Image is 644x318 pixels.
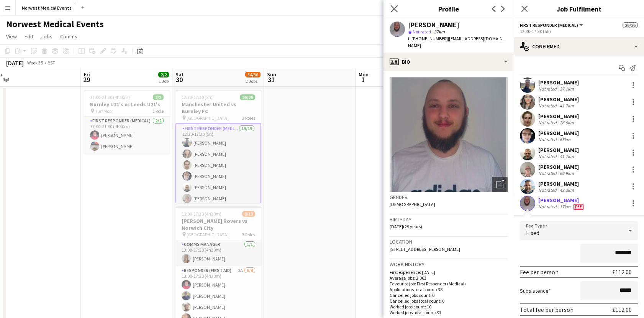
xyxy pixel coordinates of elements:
h1: Norwest Medical Events [6,18,104,30]
div: Open photos pop-in [492,177,508,192]
app-job-card: 12:30-17:30 (5h)26/26Manchester United vs Burnley FC [GEOGRAPHIC_DATA]3 RolesFirst Responder (Med... [175,90,261,203]
span: 17:00-21:30 (4h30m) [90,94,130,100]
span: 31 [266,75,276,84]
span: First Responder (Medical) [520,22,578,28]
span: 12:30-17:30 (5h) [182,94,213,100]
div: [PERSON_NAME] [538,79,579,86]
div: Not rated [538,137,558,142]
span: Fri [84,71,90,78]
span: 3 Roles [242,232,255,237]
label: Subsistence [520,287,551,294]
span: Comms [60,33,77,40]
div: Not rated [538,153,558,159]
p: Cancelled jobs total count: 0 [390,298,508,304]
div: £112.00 [612,306,632,313]
div: [PERSON_NAME] [538,130,579,137]
h3: Location [390,238,508,245]
p: Worked jobs total count: 33 [390,310,508,315]
span: Sat [175,71,184,78]
span: | [EMAIL_ADDRESS][DOMAIN_NAME] [408,36,505,48]
h3: Gender [390,194,508,201]
span: 26/26 [623,22,638,28]
p: First experience: [DATE] [390,269,508,275]
span: [GEOGRAPHIC_DATA] [187,115,229,121]
span: Jobs [41,33,52,40]
button: First Responder (Medical) [520,22,584,28]
div: Total fee per person [520,306,574,313]
a: Jobs [38,31,56,41]
span: Sun [267,71,276,78]
span: 2/2 [158,72,169,77]
h3: Birthday [390,216,508,223]
div: [DATE] [6,59,24,67]
a: View [3,31,20,41]
div: Not rated [538,86,558,92]
span: Fee [574,204,583,210]
div: Fee per person [520,268,559,276]
div: 12:30-17:30 (5h) [520,28,638,34]
span: Mon [359,71,369,78]
p: Applications total count: 38 [390,287,508,292]
app-card-role: First Responder (Medical)2/217:00-21:30 (4h30m)[PERSON_NAME][PERSON_NAME] [84,117,170,154]
div: [PERSON_NAME] [408,21,459,28]
span: Edit [25,33,33,40]
h3: Job Fulfilment [514,4,644,14]
a: Edit [21,31,36,41]
span: Fixed [526,229,539,237]
div: Not rated [538,103,558,109]
span: 13:00-17:30 (4h30m) [182,211,221,217]
app-card-role: Comms Manager1/113:00-17:30 (4h30m)[PERSON_NAME] [175,240,261,266]
div: 60.9km [558,170,575,176]
span: 26/26 [240,94,255,100]
div: 26.6km [558,120,575,125]
span: 3 Roles [242,115,255,121]
span: 2/2 [153,94,164,100]
div: Crew has different fees then in role [572,204,585,210]
img: Crew avatar or photo [390,77,508,192]
span: [GEOGRAPHIC_DATA] [187,232,229,237]
div: [PERSON_NAME] [538,180,579,187]
a: Comms [57,31,80,41]
div: 2 Jobs [246,78,260,84]
span: 37km [433,29,446,35]
app-job-card: 17:00-21:30 (4h30m)2/2Burnley U21's vs Leeds U21's Turf Moor1 RoleFirst Responder (Medical)2/217:... [84,90,170,154]
span: 30 [174,75,184,84]
div: [PERSON_NAME] [538,96,579,103]
div: Not rated [538,204,558,210]
div: [PERSON_NAME] [538,197,585,204]
span: [DATE] (29 years) [390,224,422,229]
h3: Burnley U21's vs Leeds U21's [84,101,170,108]
span: Week 35 [25,60,44,66]
div: 41.7km [558,153,575,159]
span: Turf Moor [95,108,113,114]
span: [DEMOGRAPHIC_DATA] [390,201,435,207]
span: 8/10 [242,211,255,217]
div: 41.7km [558,103,575,109]
div: Not rated [538,187,558,193]
div: 37km [558,204,572,210]
div: [PERSON_NAME] [538,113,579,120]
div: 1 Job [159,78,169,84]
button: Norwest Medical Events [16,0,78,15]
h3: Manchester United vs Burnley FC [175,101,261,115]
span: Not rated [413,29,431,35]
span: 1 [357,75,369,84]
h3: Profile [383,4,514,14]
div: Not rated [538,170,558,176]
div: Not rated [538,120,558,125]
p: Worked jobs count: 10 [390,304,508,310]
h3: Work history [390,261,508,268]
div: 65km [558,137,572,142]
div: Bio [383,53,514,71]
div: 37.1km [558,86,575,92]
h3: [PERSON_NAME] Rovers vs Norwich City [175,217,261,231]
div: Confirmed [514,37,644,56]
div: £112.00 [612,268,632,276]
p: Cancelled jobs count: 0 [390,292,508,298]
div: 43.3km [558,187,575,193]
span: [STREET_ADDRESS][PERSON_NAME] [390,246,460,252]
span: 34/36 [245,72,261,77]
p: Average jobs: 2.063 [390,275,508,281]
